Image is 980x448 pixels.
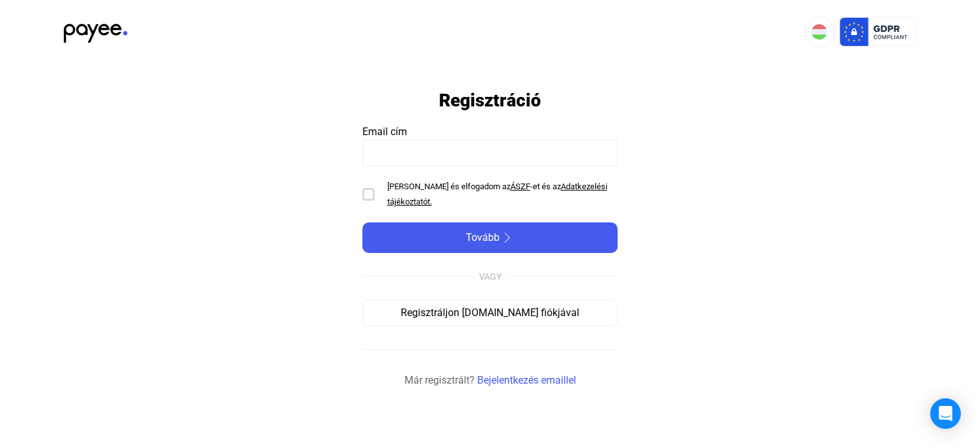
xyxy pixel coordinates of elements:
[804,17,835,47] button: HU
[930,398,961,429] div: Open Intercom Messenger
[387,182,510,191] span: [PERSON_NAME] és elfogadom az
[840,17,916,47] img: gdpr
[530,182,561,191] span: -et és az
[466,230,500,245] span: Tovább
[362,222,618,253] button: Továbbarrow-right-white
[500,233,515,243] img: arrow-right-white
[362,126,407,138] span: Email cím
[479,269,501,284] div: VAGY
[510,182,530,191] a: ÁSZF
[477,373,576,388] a: Bejelentkezés emaillel
[405,373,475,388] span: Már regisztrált?
[362,300,618,326] button: Regisztráljon [DOMAIN_NAME] fiókjával
[439,89,541,112] h1: Regisztráció
[64,17,128,43] img: black-payee-blue-dot.svg
[812,24,827,40] img: HU
[367,305,613,321] div: Regisztráljon [DOMAIN_NAME] fiókjával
